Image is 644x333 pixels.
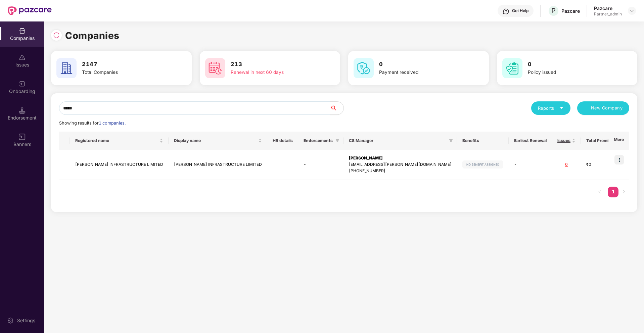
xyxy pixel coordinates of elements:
img: svg+xml;base64,PHN2ZyBpZD0iSGVscC0zMngzMiIgeG1sbnM9Imh0dHA6Ly93d3cudzMub3JnLzIwMDAvc3ZnIiB3aWR0aD... [503,8,509,15]
span: filter [335,139,339,143]
button: left [594,187,605,197]
img: svg+xml;base64,PHN2ZyBpZD0iSXNzdWVzX2Rpc2FibGVkIiB4bWxucz0iaHR0cDovL3d3dy53My5vcmcvMjAwMC9zdmciIH... [19,54,26,61]
li: Previous Page [594,187,605,197]
img: svg+xml;base64,PHN2ZyBpZD0iU2V0dGluZy0yMHgyMCIgeG1sbnM9Imh0dHA6Ly93d3cudzMub3JnLzIwMDAvc3ZnIiB3aW... [7,317,14,324]
span: search [330,105,343,111]
span: Showing results for [59,121,126,126]
span: filter [449,139,453,143]
th: HR details [267,132,298,150]
span: filter [334,137,341,145]
th: Display name [169,132,267,150]
td: [PERSON_NAME] INFRASTRUCTURE LIMITED [169,150,267,180]
img: New Pazcare Logo [8,6,52,15]
img: svg+xml;base64,PHN2ZyB4bWxucz0iaHR0cDovL3d3dy53My5vcmcvMjAwMC9zdmciIHdpZHRoPSI2MCIgaGVpZ2h0PSI2MC... [354,58,374,78]
div: Get Help [512,8,528,13]
div: ₹0 [586,161,620,168]
div: Payment received [379,69,464,76]
span: New Company [591,105,623,111]
div: 0 [557,161,576,168]
img: svg+xml;base64,PHN2ZyB4bWxucz0iaHR0cDovL3d3dy53My5vcmcvMjAwMC9zdmciIHdpZHRoPSI2MCIgaGVpZ2h0PSI2MC... [56,58,77,78]
div: Settings [15,317,37,324]
img: icon [614,155,624,164]
th: Total Premium [581,132,625,150]
span: right [622,190,626,194]
img: svg+xml;base64,PHN2ZyB3aWR0aD0iMjAiIGhlaWdodD0iMjAiIHZpZXdCb3g9IjAgMCAyMCAyMCIgZmlsbD0ibm9uZSIgeG... [19,81,26,87]
td: - [509,150,552,180]
img: svg+xml;base64,PHN2ZyBpZD0iRHJvcGRvd24tMzJ4MzIiIHhtbG5zPSJodHRwOi8vd3d3LnczLm9yZy8yMDAwL3N2ZyIgd2... [629,8,635,13]
span: left [598,190,602,194]
li: Next Page [618,187,629,197]
li: 1 [608,187,618,197]
span: Total Premium [586,138,615,143]
div: Reports [538,105,564,111]
span: Display name [174,138,257,143]
th: Registered name [70,132,169,150]
div: Policy issued [528,69,612,76]
td: - [298,150,343,180]
span: caret-down [559,106,564,110]
div: [PHONE_NUMBER] [349,168,452,174]
div: Partner_admin [594,11,622,17]
img: svg+xml;base64,PHN2ZyB3aWR0aD0iMTQuNSIgaGVpZ2h0PSIxNC41IiB2aWV3Qm94PSIwIDAgMTYgMTYiIGZpbGw9Im5vbm... [19,107,26,114]
img: svg+xml;base64,PHN2ZyBpZD0iUmVsb2FkLTMyeDMyIiB4bWxucz0iaHR0cDovL3d3dy53My5vcmcvMjAwMC9zdmciIHdpZH... [53,32,60,39]
img: svg+xml;base64,PHN2ZyB4bWxucz0iaHR0cDovL3d3dy53My5vcmcvMjAwMC9zdmciIHdpZHRoPSI2MCIgaGVpZ2h0PSI2MC... [502,58,522,78]
td: [PERSON_NAME] INFRASTRUCTURE LIMITED [70,150,169,180]
div: [PERSON_NAME] [349,155,452,161]
span: plus [584,106,588,111]
th: Issues [552,132,581,150]
img: svg+xml;base64,PHN2ZyBpZD0iQ29tcGFuaWVzIiB4bWxucz0iaHR0cDovL3d3dy53My5vcmcvMjAwMC9zdmciIHdpZHRoPS... [19,28,26,34]
th: More [608,132,629,150]
th: Earliest Renewal [509,132,552,150]
button: right [618,187,629,197]
div: Renewal in next 60 days [231,69,315,76]
div: Pazcare [561,8,580,14]
h3: 2147 [82,60,167,69]
img: svg+xml;base64,PHN2ZyB4bWxucz0iaHR0cDovL3d3dy53My5vcmcvMjAwMC9zdmciIHdpZHRoPSIxMjIiIGhlaWdodD0iMj... [462,160,503,169]
img: svg+xml;base64,PHN2ZyB3aWR0aD0iMTYiIGhlaWdodD0iMTYiIHZpZXdCb3g9IjAgMCAxNiAxNiIgZmlsbD0ibm9uZSIgeG... [19,134,26,140]
div: Total Companies [82,69,167,76]
th: Benefits [457,132,509,150]
h3: 0 [528,60,612,69]
img: svg+xml;base64,PHN2ZyB4bWxucz0iaHR0cDovL3d3dy53My5vcmcvMjAwMC9zdmciIHdpZHRoPSI2MCIgaGVpZ2h0PSI2MC... [205,58,225,78]
span: CS Manager [349,138,446,143]
button: search [330,101,344,115]
h1: Companies [65,28,120,43]
span: Endorsements [304,138,333,143]
span: Registered name [75,138,158,143]
button: plusNew Company [577,101,629,115]
span: filter [448,137,454,145]
a: 1 [608,187,618,197]
span: P [551,7,556,15]
h3: 0 [379,60,464,69]
div: [EMAIL_ADDRESS][PERSON_NAME][DOMAIN_NAME] [349,161,452,168]
h3: 213 [231,60,315,69]
span: 1 companies. [99,121,126,126]
div: Pazcare [594,5,622,11]
span: Issues [557,138,570,143]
